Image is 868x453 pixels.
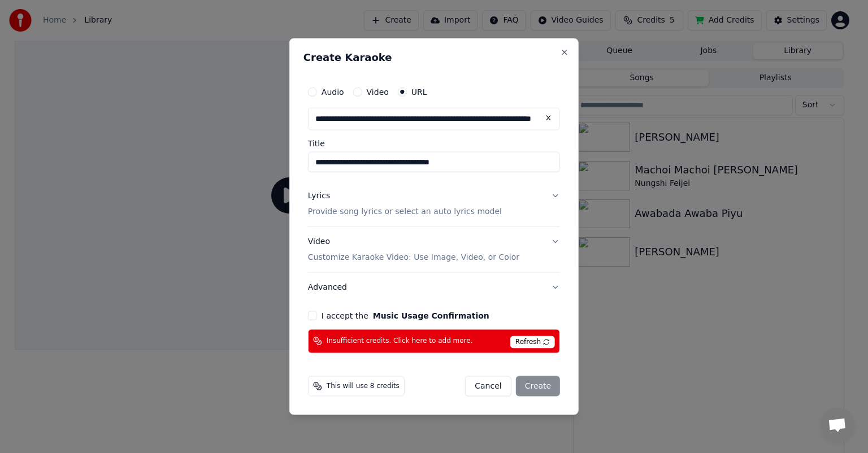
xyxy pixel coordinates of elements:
span: Refresh [510,336,555,348]
span: Insufficient credits. Click here to add more. [327,337,473,346]
button: Cancel [465,376,511,396]
div: Video [308,236,519,263]
button: I accept the [373,311,489,319]
h2: Create Karaoke [303,53,565,63]
button: LyricsProvide song lyrics or select an auto lyrics model [308,181,560,226]
p: Customize Karaoke Video: Use Image, Video, or Color [308,252,519,263]
label: Title [308,140,560,147]
p: Provide song lyrics or select an auto lyrics model [308,206,502,217]
span: This will use 8 credits [327,381,400,390]
button: Advanced [308,272,560,302]
button: VideoCustomize Karaoke Video: Use Image, Video, or Color [308,227,560,272]
label: URL [411,88,427,96]
label: Video [367,88,389,96]
div: Lyrics [308,190,330,202]
label: Audio [322,88,344,96]
label: I accept the [322,311,489,319]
